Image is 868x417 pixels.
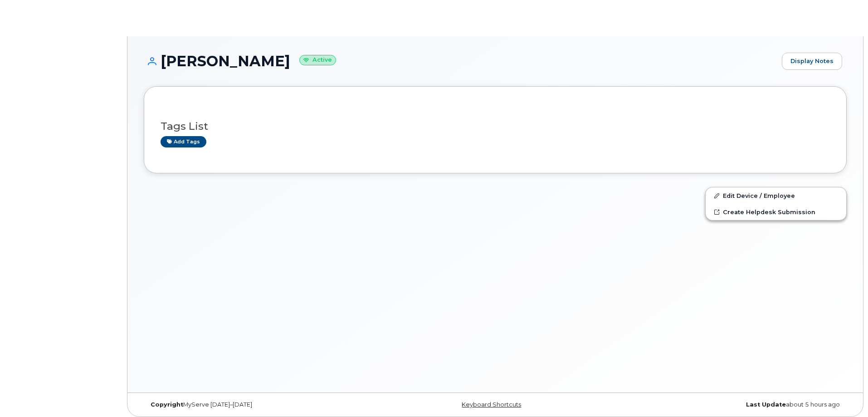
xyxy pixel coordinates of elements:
a: Add tags [161,136,206,147]
h3: Tags List [161,121,830,132]
strong: Copyright [151,401,183,408]
div: MyServe [DATE]–[DATE] [144,401,378,408]
strong: Last Update [746,401,786,408]
a: Edit Device / Employee [706,187,846,204]
a: Keyboard Shortcuts [462,401,521,408]
small: Active [299,55,336,65]
div: about 5 hours ago [612,401,847,408]
a: Display Notes [782,53,842,70]
h1: [PERSON_NAME] [144,53,777,69]
a: Create Helpdesk Submission [706,204,846,220]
